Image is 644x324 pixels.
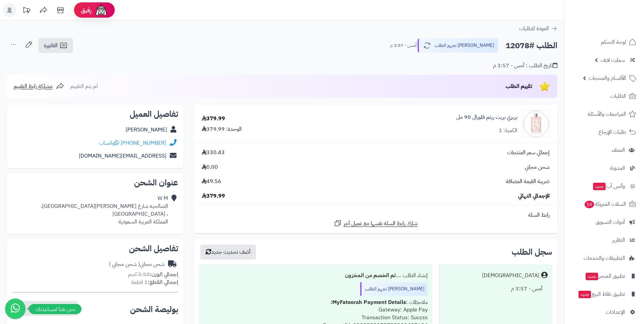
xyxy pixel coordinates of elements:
[131,278,178,286] small: 1 قطعة
[202,178,221,185] span: 49.56
[334,219,418,228] a: شارك رابط السلة نفسها مع عميل آخر
[569,268,640,284] a: تطبيق المتجرجديد
[569,178,640,194] a: وآتس آبجديد
[589,73,626,83] span: الأقسام والمنتجات
[569,196,640,212] a: السلات المتروكة14
[569,214,640,230] a: أدوات التسويق
[148,278,178,286] strong: إجمالي القطع:
[202,192,225,200] span: 379.99
[204,269,428,282] div: إنشاء الطلب ....
[612,235,625,245] span: التقارير
[81,6,92,14] span: رفيق
[41,195,168,226] div: W M الصالحيه شارع [PERSON_NAME][GEOGRAPHIC_DATA]، ، [GEOGRAPHIC_DATA] المملكة العربية السعودية
[525,163,550,171] span: شحن مجاني
[200,245,256,259] button: أضف تحديث جديد
[585,271,625,281] span: تطبيق المتجر
[27,304,72,312] span: نسخ رابط تتبع الشحنة
[38,38,73,53] a: الفاتورة
[505,82,532,90] span: تقييم الطلب
[331,298,406,306] b: MyFatoorah Payment Details:
[518,192,550,200] span: الإجمالي النهائي
[79,152,166,160] a: [EMAIL_ADDRESS][DOMAIN_NAME]
[345,271,396,280] b: تم الخصم من المخزون
[578,291,591,298] span: جديد
[578,289,625,299] span: تطبيق نقاط البيع
[150,270,178,278] strong: إجمالي الوزن:
[601,37,626,47] span: لوحة التحكم
[197,211,555,219] div: رابط السلة
[202,149,225,157] span: 330.43
[569,160,640,176] a: المدونة
[126,126,167,134] a: [PERSON_NAME]
[99,139,119,147] a: واتساب
[506,178,550,185] span: ضريبة القيمة المضافة
[569,250,640,266] a: التطبيقات والخدمات
[14,82,64,90] a: مشاركة رابط التقييم
[569,304,640,320] a: الإعدادات
[584,199,626,209] span: السلات المتروكة
[612,145,625,155] span: العملاء
[456,113,517,121] a: بربري بريت ريثم فلورال 90 مل
[128,270,178,278] small: 0.50 كجم
[109,260,165,268] div: شحن مجاني
[595,217,625,227] span: أدوات التسويق
[130,305,178,313] h2: بوليصة الشحن
[569,106,640,122] a: المراجعات والأسئلة
[202,125,242,133] div: الوحدة: 379.99
[14,82,53,90] span: مشاركة رابط التقييم
[569,88,640,104] a: الطلبات
[360,282,428,296] div: [PERSON_NAME] تجهيز الطلب
[592,181,625,191] span: وآتس آب
[569,34,640,50] a: لوحة التحكم
[606,307,625,317] span: الإعدادات
[569,286,640,302] a: تطبيق نقاط البيعجديد
[601,55,625,65] span: سمارت لايف
[493,62,557,70] div: تاريخ الطلب : أمس - 3:57 م
[507,149,550,157] span: إجمالي سعر المنتجات
[610,163,625,173] span: المدونة
[482,272,539,280] div: [DEMOGRAPHIC_DATA]
[18,3,35,19] a: تحديثات المنصة
[418,38,498,53] button: [PERSON_NAME] تجهيز الطلب
[344,220,418,228] span: شارك رابط السلة نفسها مع عميل آخر
[599,127,626,137] span: طلبات الإرجاع
[523,110,549,138] img: burberry_brit_rhythm_floral_for_woman-90x90.jpg
[12,179,178,187] h2: عنوان الشحن
[569,124,640,140] a: طلبات الإرجاع
[519,24,549,33] span: العودة للطلبات
[519,24,557,33] a: العودة للطلبات
[94,3,108,17] img: ai-face.png
[109,260,140,268] span: ( شحن مجاني )
[12,245,178,253] h2: تفاصيل الشحن
[593,183,606,190] span: جديد
[70,82,98,90] span: لم يتم التقييم
[390,42,417,49] small: أمس - 3:57 م
[569,232,640,248] a: التقارير
[512,248,552,256] h3: سجل الطلب
[505,39,557,53] h2: الطلب #12078
[13,301,78,316] button: نسخ رابط تتبع الشحنة
[44,41,58,50] span: الفاتورة
[585,201,594,208] span: 14
[121,139,166,147] a: [PHONE_NUMBER]
[610,91,626,101] span: الطلبات
[202,163,218,171] span: 0.00
[12,110,178,118] h2: تفاصيل العميل
[202,115,225,123] div: 379.99
[443,282,548,295] div: أمس - 3:57 م
[499,127,517,134] div: الكمية: 1
[588,109,626,119] span: المراجعات والأسئلة
[569,142,640,158] a: العملاء
[586,273,598,280] span: جديد
[584,253,625,263] span: التطبيقات والخدمات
